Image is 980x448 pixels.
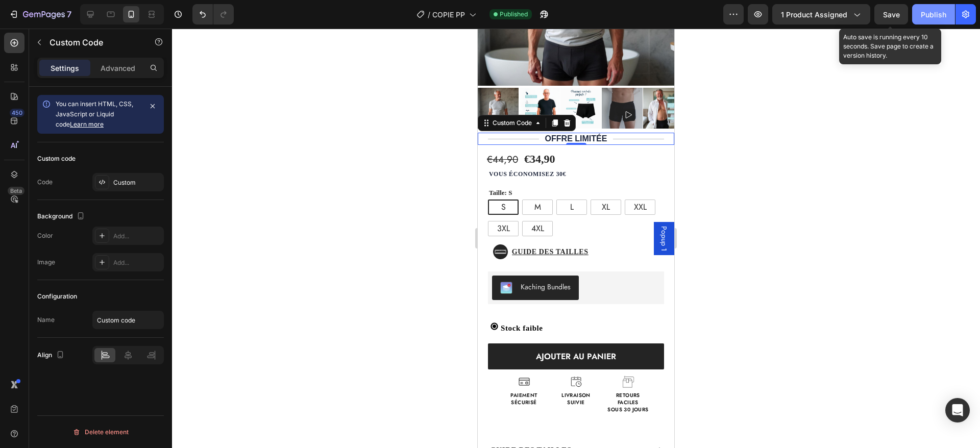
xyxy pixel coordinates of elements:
span: COPIE PP [432,9,465,20]
div: Custom [113,178,161,187]
div: Custom code [37,154,76,163]
span: You can insert HTML, CSS, JavaScript or Liquid code [56,100,133,128]
p: Settings [51,63,79,73]
div: Code [37,178,53,187]
button: 1 product assigned [772,4,870,24]
span: / [428,9,430,20]
div: 450 [10,109,24,117]
p: Custom Code [50,36,136,48]
div: Delete element [72,426,129,438]
span: Published [500,10,528,19]
p: 7 [67,8,71,20]
button: Save [874,4,908,24]
div: Add... [113,258,161,267]
div: Image [37,258,55,267]
button: Delete element [37,424,164,440]
button: 7 [4,4,76,24]
div: Align [37,349,66,362]
div: Configuration [37,292,77,301]
p: Advanced [101,63,135,73]
div: Color [37,231,53,240]
p: GUIDE DES TAILLES [12,415,94,429]
a: Learn more [70,120,104,128]
div: Open Intercom Messenger [945,398,970,422]
div: Undo/Redo [192,4,234,24]
div: Name [37,315,55,325]
iframe: Design area [478,29,674,448]
div: Add... [113,232,161,241]
button: Publish [912,4,955,24]
span: 1 product assigned [781,9,847,20]
div: Beta [8,187,24,195]
div: Publish [921,9,946,20]
div: Background [37,210,87,223]
span: Save [883,10,900,19]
